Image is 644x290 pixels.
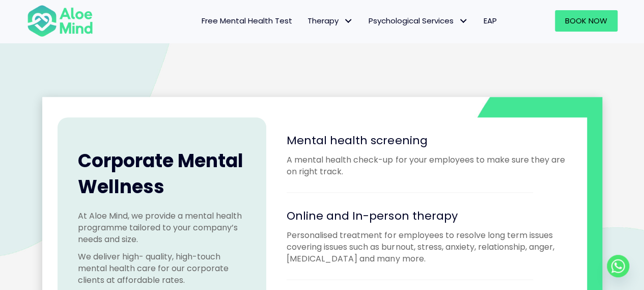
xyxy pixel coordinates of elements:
span: Mental health screening [287,132,427,148]
p: Personalised treatment for employees to resolve long term issues covering issues such as burnout,... [287,229,566,265]
span: Therapy: submenu [341,14,356,29]
p: A mental health check-up for your employees to make sure they are on right track. [287,153,566,177]
span: EAP [484,15,497,26]
span: Psychological Services [369,15,468,26]
a: Psychological ServicesPsychological Services: submenu [361,10,476,32]
a: Book Now [555,10,618,32]
p: At Aloe Mind, we provide a mental health programme tailored to your company’s needs and size. [78,209,246,245]
span: Book Now [565,15,607,26]
a: Free Mental Health Test [194,10,300,32]
span: Free Mental Health Test [202,15,292,26]
span: Therapy [307,15,353,26]
img: Aloe mind Logo [27,4,93,38]
a: EAP [476,10,505,32]
p: We deliver high- quality, high-touch mental health care for our corporate clients at affordable r... [78,250,246,286]
a: Whatsapp [607,255,629,277]
a: TherapyTherapy: submenu [300,10,361,32]
span: Corporate Mental Wellness [78,147,243,199]
span: Psychological Services: submenu [456,14,471,29]
nav: Menu [106,10,505,32]
span: Online and In-person therapy [287,207,457,223]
